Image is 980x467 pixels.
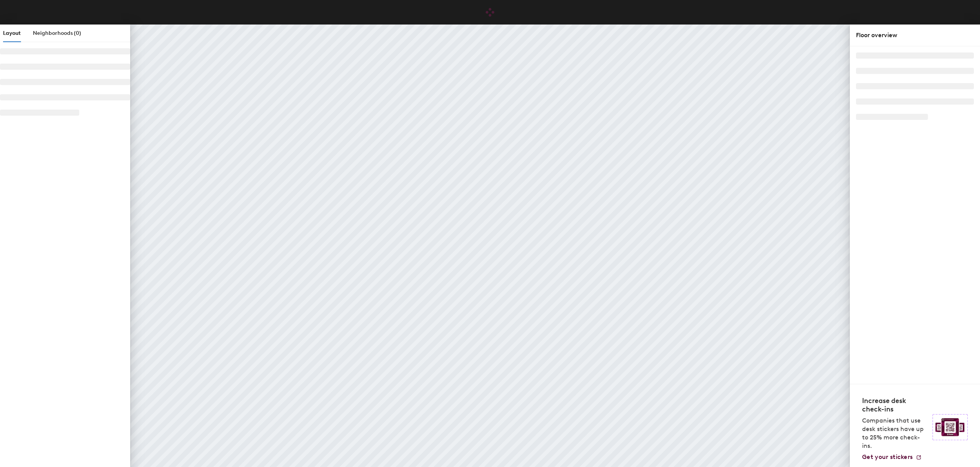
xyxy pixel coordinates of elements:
[862,416,928,450] p: Companies that use desk stickers have up to 25% more check-ins.
[33,30,81,36] span: Neighborhoods (0)
[856,31,974,40] div: Floor overview
[3,30,21,36] span: Layout
[933,414,968,440] img: Sticker logo
[862,453,913,460] span: Get your stickers
[862,397,928,413] h4: Increase desk check-ins
[862,453,922,461] a: Get your stickers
